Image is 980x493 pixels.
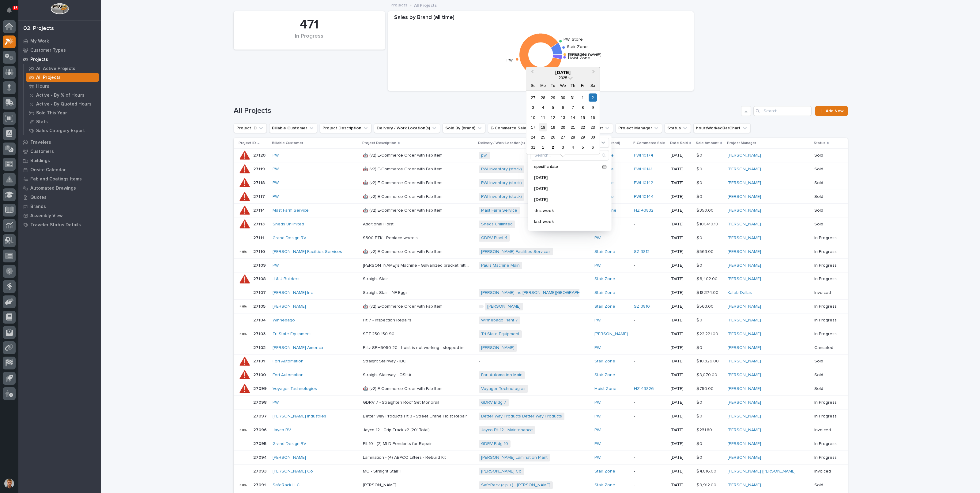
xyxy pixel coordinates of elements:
[273,373,303,378] a: Fori Automation
[634,304,650,309] a: SZ 3810
[363,317,413,323] p: Plt 7 - Inspection Repairs
[539,133,547,141] div: Choose Monday, August 25th, 2025
[569,93,577,102] div: Choose Thursday, July 31st, 2025
[814,194,838,199] p: Sold
[534,209,599,213] p: this week
[559,113,567,121] div: Choose Wednesday, August 13th, 2025
[18,156,101,165] a: Buildings
[24,126,101,135] a: Sales Category Export
[549,143,557,151] div: Choose Tuesday, September 2nd, 2025
[814,345,838,350] p: Canceled
[234,341,848,355] tr: 2710227102 [PERSON_NAME] America Blitz SBH5050-20 - hoist is not working - stopped immediately on...
[671,167,692,172] p: [DATE]
[634,345,666,350] p: -
[671,180,692,186] p: [DATE]
[634,208,654,213] a: HZ 43832
[559,143,567,151] div: Choose Wednesday, September 3rd, 2025
[481,318,518,323] a: Winnebago Plant 7
[234,190,848,204] tr: 2711727117 PWI 🤖 (v2) E-Commerce Order with Fab Item🤖 (v2) E-Commerce Order with Fab Item PWI Inv...
[814,263,838,268] p: In Progress
[579,93,587,102] div: Choose Friday, August 1st, 2025
[18,138,101,147] a: Travelers
[363,262,471,268] p: Paul's Machine - Galvanized bracket hitting east side end stop
[253,371,267,378] p: 27100
[579,103,587,112] div: Choose Friday, August 8th, 2025
[273,153,280,158] a: PWI
[30,39,49,44] p: My Work
[671,318,692,323] p: [DATE]
[814,318,838,323] p: In Progress
[363,385,444,391] p: 🤖 (v2) E-Commerce Order with Fab Item
[253,317,267,323] p: 27104
[30,195,47,200] p: Quotes
[814,359,838,364] p: Sold
[24,117,101,126] a: Stats
[569,133,577,141] div: Choose Thursday, August 28th, 2025
[530,162,609,172] div: specific date
[534,165,600,169] p: specific date
[18,174,101,183] a: Fab and Coatings Items
[234,123,267,133] button: Project ID
[30,176,82,182] p: Fab and Coatings Items
[363,152,444,158] p: 🤖 (v2) E-Commerce Order with Fab Item
[18,55,101,64] a: Projects
[273,304,306,309] a: [PERSON_NAME]
[36,84,49,89] p: Hours
[234,286,848,300] tr: 2710727107 [PERSON_NAME] Inc Straight Stair - NF EggsStraight Stair - NF Eggs [PERSON_NAME] Inc [...
[826,109,844,113] span: Add New
[443,123,485,133] button: Sold By (brand)
[529,103,537,112] div: Choose Sunday, August 3rd, 2025
[529,143,537,151] div: Choose Sunday, August 31st, 2025
[529,123,537,132] div: Choose Sunday, August 17th, 2025
[696,207,715,213] p: $ 350.00
[696,385,715,391] p: $ 750.00
[18,211,101,220] a: Assembly View
[30,213,62,219] p: Assembly View
[481,222,513,227] a: Sheds Unlimited
[579,113,587,121] div: Choose Friday, August 15th, 2025
[594,318,601,323] a: PWI
[363,330,396,337] p: STT-250-150-90
[534,176,599,180] p: [DATE]
[594,359,615,364] a: Stair Zone
[36,66,75,72] p: All Active Projects
[671,373,692,378] p: [DATE]
[481,290,598,295] a: [PERSON_NAME] Inc [PERSON_NAME][GEOGRAPHIC_DATA]
[728,194,761,199] a: [PERSON_NAME]
[671,359,692,364] p: [DATE]
[594,345,601,350] a: PWI
[273,180,280,186] a: PWI
[30,222,81,228] p: Traveler Status Details
[273,332,311,337] a: Tri-State Equipment
[589,68,599,77] button: Next Month
[234,382,848,396] tr: 2709927099 Voyager Technologies 🤖 (v2) E-Commerce Order with Fab Item🤖 (v2) E-Commerce Order with...
[539,93,547,102] div: Choose Monday, July 28th, 2025
[539,113,547,121] div: Choose Monday, August 11th, 2025
[559,103,567,112] div: Choose Wednesday, August 6th, 2025
[728,290,752,295] a: Kaleb Dallas
[363,344,471,350] p: Blitz SBH5050-20 - hoist is not working - stopped immediately on first use
[481,249,551,254] a: [PERSON_NAME] Facilities Services
[634,167,652,172] a: PWI 10141
[363,303,444,309] p: 🤖 (v2) E-Commerce Order with Fab Item
[234,313,848,327] tr: 2710427104 Winnebago Plt 7 - Inspection RepairsPlt 7 - Inspection Repairs Winnebago Plant 7 PWI -...
[634,235,666,241] p: -
[634,276,666,282] p: -
[18,183,101,193] a: Automated Drawings
[594,332,628,337] a: [PERSON_NAME]
[616,123,662,133] button: Project Manager
[728,208,761,213] a: [PERSON_NAME]
[579,143,587,151] div: Choose Friday, September 5th, 2025
[273,235,306,241] a: Grand Design RV
[273,167,280,172] a: PWI
[253,152,267,158] p: 27120
[24,100,101,108] a: Active - By Quoted Hours
[696,317,703,323] p: $ 0
[671,153,692,158] p: [DATE]
[696,358,720,364] p: $ 10,326.00
[18,46,101,55] a: Customer Types
[234,217,848,231] tr: 2711327113 Sheds Unlimited Additional HoistAdditional Hoist Sheds Unlimited PWI -[DATE]$ 101,410....
[728,318,761,323] a: [PERSON_NAME]
[363,221,395,227] p: Additional Hoist
[527,68,537,77] button: Previous Month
